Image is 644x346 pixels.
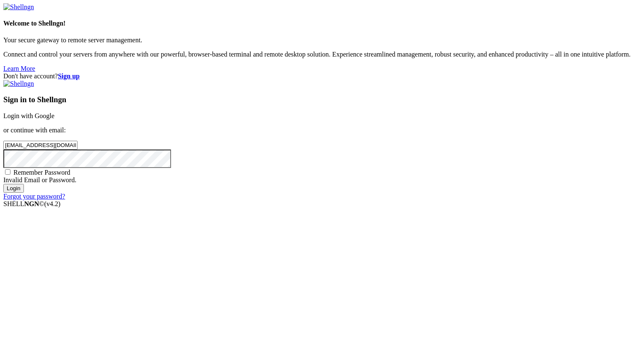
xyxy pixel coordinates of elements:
[3,193,65,200] a: Forgot your password?
[3,72,641,80] div: Don't have account?
[3,184,24,193] input: Login
[3,200,60,207] span: SHELL ©
[24,200,39,207] b: NGN
[3,51,641,58] p: Connect and control your servers from anywhere with our powerful, browser-based terminal and remo...
[13,169,70,176] span: Remember Password
[3,176,641,184] div: Invalid Email or Password.
[3,80,34,88] img: Shellngn
[3,112,55,119] a: Login with Google
[3,141,78,150] input: Email address
[3,3,34,11] img: Shellngn
[58,72,80,80] a: Sign up
[3,127,641,134] p: or continue with email:
[3,36,641,44] p: Your secure gateway to remote server management.
[3,65,35,72] a: Learn More
[3,20,641,27] h4: Welcome to Shellngn!
[5,169,10,175] input: Remember Password
[3,95,641,104] h3: Sign in to Shellngn
[44,200,61,207] span: 4.2.0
